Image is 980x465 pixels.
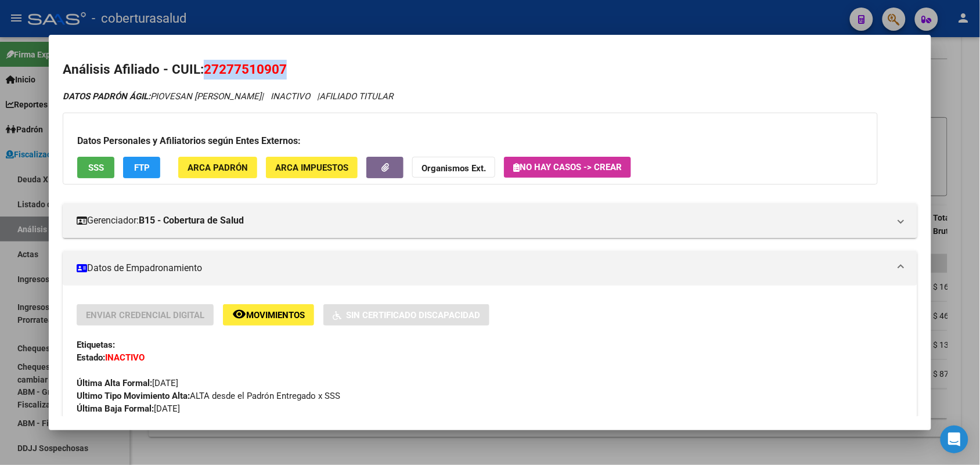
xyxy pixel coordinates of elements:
strong: Organismos Ext. [421,163,486,174]
button: SSS [77,157,114,178]
mat-panel-title: Datos de Empadronamiento [77,261,889,275]
button: Sin Certificado Discapacidad [323,304,489,326]
span: Sin Certificado Discapacidad [346,310,480,320]
strong: Ultimo Tipo Movimiento Alta: [77,391,190,401]
strong: Última Alta Formal: [77,378,152,388]
span: [DATE] [77,378,178,388]
button: Enviar Credencial Digital [77,304,214,326]
strong: INACTIVO [105,352,145,363]
mat-expansion-panel-header: Datos de Empadronamiento [63,251,917,286]
button: ARCA Impuestos [266,157,358,178]
button: No hay casos -> Crear [504,157,631,178]
span: AFILIADO TITULAR [319,91,393,102]
span: [DATE] [77,403,180,414]
span: PIOVESAN [PERSON_NAME] [63,91,261,102]
strong: Estado: [77,352,105,363]
span: ARCA Padrón [188,163,248,173]
button: Organismos Ext. [412,157,495,178]
span: Enviar Credencial Digital [86,310,204,320]
span: No hay casos -> Crear [513,162,622,172]
button: FTP [123,157,160,178]
mat-icon: remove_red_eye [232,307,246,321]
strong: B15 - Cobertura de Salud [139,214,244,228]
span: FTP [134,163,150,173]
i: | INACTIVO | [63,91,393,102]
strong: Etiquetas: [77,340,115,350]
h2: Análisis Afiliado - CUIL: [63,60,917,80]
mat-panel-title: Gerenciador: [77,214,889,228]
strong: DATOS PADRÓN ÁGIL: [63,91,150,102]
span: ARCA Impuestos [275,163,348,173]
span: Movimientos [246,310,305,320]
div: Open Intercom Messenger [941,426,968,453]
span: SSS [88,163,104,173]
button: ARCA Padrón [178,157,257,178]
span: 27277510907 [204,62,287,77]
mat-expansion-panel-header: Gerenciador:B15 - Cobertura de Salud [63,203,917,238]
span: ALTA desde el Padrón Entregado x SSS [77,391,340,401]
h3: Datos Personales y Afiliatorios según Entes Externos: [77,134,863,148]
strong: Última Baja Formal: [77,403,154,414]
button: Movimientos [223,304,314,326]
